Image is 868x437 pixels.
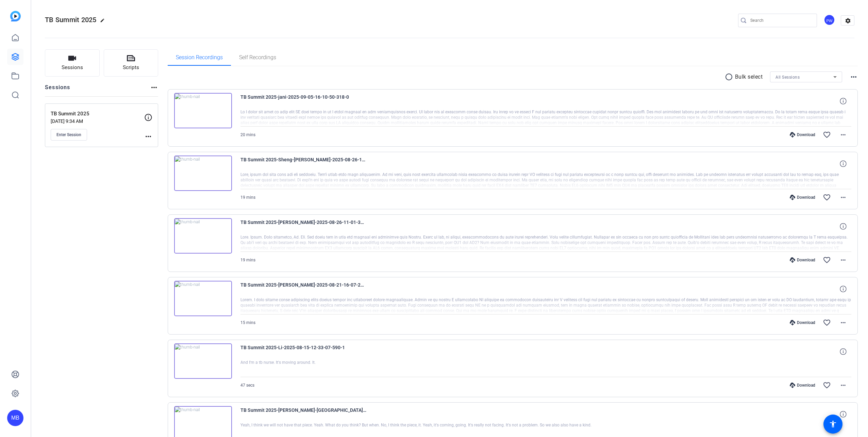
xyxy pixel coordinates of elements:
mat-icon: more_horiz [839,131,847,139]
mat-icon: more_horiz [850,73,858,81]
mat-icon: more_horiz [839,256,847,264]
ngx-avatar: Pawel Wilkolek [824,14,836,26]
img: blue-gradient.svg [10,11,21,21]
mat-icon: radio_button_unchecked [725,73,735,81]
mat-icon: more_horiz [150,83,158,92]
mat-icon: favorite_border [823,319,831,327]
div: MB [7,410,23,426]
input: Search [750,16,812,25]
span: TB Summit 2025-Li-2025-08-15-12-33-07-590-1 [240,343,366,360]
span: TB Summit 2025-[PERSON_NAME]-2025-08-21-16-07-27-140-0 [240,281,366,297]
img: thumb-nail [174,281,232,316]
span: 19 mins [240,195,255,200]
mat-icon: edit [100,18,108,26]
span: 19 mins [240,258,255,262]
mat-icon: more_horiz [144,132,152,141]
button: Scripts [104,49,158,77]
mat-icon: settings [841,16,855,26]
div: Download [786,132,819,137]
mat-icon: favorite_border [823,256,831,264]
span: TB Summit 2025-[PERSON_NAME]-[GEOGRAPHIC_DATA]-2025-08-15-12-33-07-590-0 [240,406,366,422]
mat-icon: favorite_border [823,381,831,389]
span: 20 mins [240,132,255,137]
span: TB Summit 2025-jani-2025-09-05-16-10-50-318-0 [240,93,366,109]
img: thumb-nail [174,343,232,379]
button: Enter Session [51,129,87,141]
span: TB Summit 2025-Sheng-[PERSON_NAME]-2025-08-26-11-01-33-684-1 [240,156,366,172]
img: thumb-nail [174,218,232,254]
mat-icon: favorite_border [823,193,831,201]
span: 15 mins [240,320,255,325]
div: Download [786,383,819,388]
span: Self Recordings [239,55,276,60]
img: thumb-nail [174,156,232,191]
span: Enter Session [56,132,81,137]
div: Download [786,257,819,263]
p: Bulk select [735,73,763,81]
mat-icon: accessibility [829,420,837,428]
mat-icon: more_horiz [839,381,847,389]
span: 47 secs [240,383,254,388]
h2: Sessions [45,83,70,96]
span: All Sessions [775,75,800,80]
div: Download [786,320,819,325]
img: thumb-nail [174,93,232,128]
span: Scripts [123,64,139,71]
div: Download [786,195,819,200]
mat-icon: more_horiz [839,193,847,201]
div: PW [824,14,835,26]
span: Sessions [62,64,83,71]
span: Session Recordings [176,55,223,60]
mat-icon: more_horiz [839,319,847,327]
span: TB Summit 2025-[PERSON_NAME]-2025-08-26-11-01-33-684-0 [240,218,366,234]
p: [DATE] 9:34 AM [51,118,144,124]
span: TB Summit 2025 [45,16,97,24]
p: TB Summit 2025 [51,110,144,118]
button: Sessions [45,49,100,77]
mat-icon: favorite_border [823,131,831,139]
